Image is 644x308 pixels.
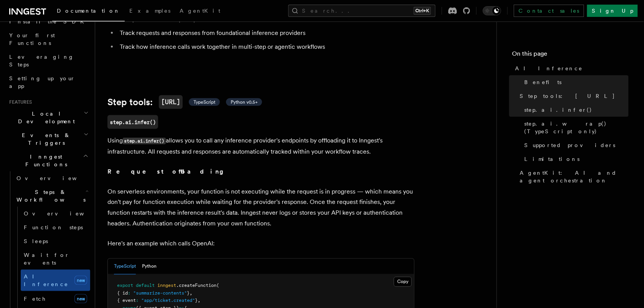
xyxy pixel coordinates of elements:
span: Setting up your app [9,75,75,89]
a: Wait for events [21,248,90,270]
kbd: Ctrl+K [414,7,431,15]
span: Sleeps [24,238,48,244]
span: Documentation [57,8,120,14]
a: Step tools:[URL] TypeScript Python v0.5+ [107,95,262,109]
a: Sleeps [21,234,90,248]
button: Steps & Workflows [13,185,90,207]
a: AI Inference [512,61,629,75]
a: Your first Functions [6,28,90,50]
span: Fetch [24,296,46,302]
a: AgentKit: AI and agent orchestration [517,166,629,187]
span: Benefits [525,78,562,86]
a: Overview [13,171,90,185]
a: Examples [125,2,175,21]
span: Supported providers [525,141,616,149]
a: Overview [21,207,90,220]
span: Features [6,99,32,105]
span: Local Development [6,110,84,125]
button: Local Development [6,107,90,128]
span: { event [117,298,136,303]
a: Install the SDK [6,15,90,28]
span: Inngest Functions [6,153,83,168]
a: step.ai.infer() [522,103,629,117]
li: Track how inference calls work together in multi-step or agentic workflows [117,41,414,52]
span: { id [117,291,128,296]
a: Setting up your app [6,71,90,93]
span: , [198,298,200,303]
button: Python [142,259,157,275]
a: step.ai.wrap() (TypeScript only) [522,117,629,138]
a: Contact sales [514,5,584,17]
span: new [74,276,87,285]
a: Limitations [522,152,629,166]
a: Function steps [21,220,90,234]
button: Copy [394,277,412,287]
span: AI Inference [515,65,583,72]
span: default [136,283,155,288]
span: ( [216,283,219,288]
span: Function steps [24,224,83,230]
span: .createFunction [176,283,216,288]
span: Step tools: [URL] [520,92,616,100]
span: inngest [157,283,176,288]
span: Overview [24,210,103,217]
span: Install the SDK [9,18,89,25]
h4: On this page [512,49,629,61]
span: } [187,291,190,296]
span: AI Inference [24,273,68,287]
span: Examples [129,8,170,14]
span: Leveraging Steps [9,54,74,68]
span: AgentKit: AI and agent orchestration [520,169,629,184]
span: new [74,294,87,303]
a: Supported providers [522,138,629,152]
code: step.ai.infer() [123,138,166,144]
code: [URL] [159,95,183,109]
span: TypeScript [193,99,215,105]
span: export [117,283,133,288]
p: Here's an example which calls OpenAI: [107,238,414,249]
span: Overview [17,175,96,181]
a: Sign Up [587,5,638,17]
strong: Request offloading [107,168,229,175]
a: AgentKit [175,2,225,21]
span: Your first Functions [9,32,55,46]
p: Using allows you to call any inference provider's endpoints by offloading it to Inngest's infrast... [107,135,414,157]
button: Events & Triggers [6,128,90,150]
button: TypeScript [114,259,136,275]
span: "app/ticket.created" [141,298,195,303]
span: Events & Triggers [6,131,84,147]
span: , [190,291,192,296]
span: : [128,291,130,296]
span: Wait for events [24,252,69,266]
span: Steps & Workflows [13,188,86,204]
a: Step tools: [URL] [517,89,629,103]
p: On serverless environments, your function is not executing while the request is in progress — whi... [107,186,414,229]
button: Toggle dark mode [483,6,501,15]
button: Search...Ctrl+K [288,5,436,17]
span: AgentKit [180,8,220,14]
a: step.ai.infer() [107,115,158,129]
button: Inngest Functions [6,150,90,171]
span: step.ai.infer() [525,106,593,114]
span: Python v0.5+ [231,99,258,105]
a: Documentation [52,2,125,22]
span: Limitations [525,155,580,163]
a: Benefits [522,75,629,89]
a: Leveraging Steps [6,50,90,71]
span: : [136,298,139,303]
a: Fetchnew [21,291,90,306]
span: step.ai.wrap() (TypeScript only) [525,120,629,135]
span: "summarize-contents" [133,291,187,296]
li: Track requests and responses from foundational inference providers [117,28,414,38]
span: } [195,298,198,303]
a: AI Inferencenew [21,270,90,291]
